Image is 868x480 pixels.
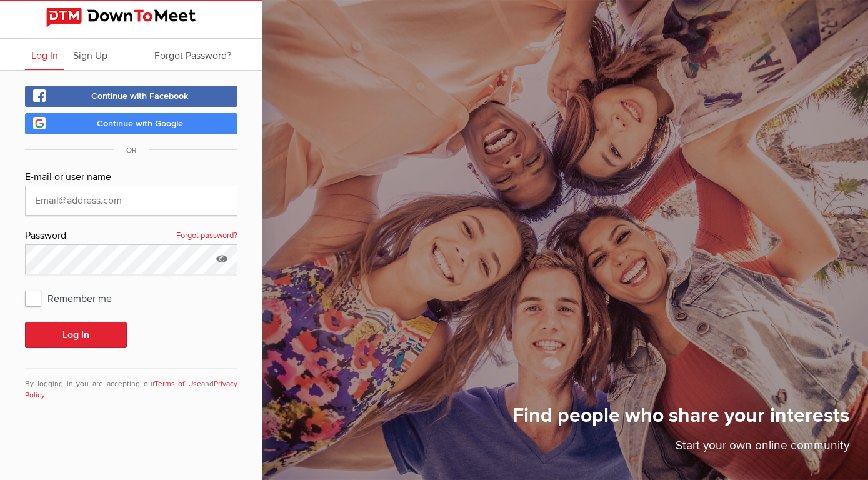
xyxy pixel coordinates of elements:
img: DownToMeet [46,7,216,27]
a: Forgot password? [176,228,237,244]
span: Sign Up [73,49,107,62]
p: Start your own online community [512,437,849,461]
span: OR [114,146,149,155]
span: Remember me [25,287,124,309]
input: Email@address.com [25,186,237,216]
div: Password [25,228,237,244]
span: Forgot Password? [154,49,231,62]
div: E-mail or user name [25,169,237,186]
a: Log In [25,39,64,70]
div: By logging in you are accepting our and [25,368,237,401]
a: Forgot Password? [148,39,237,70]
span: Continue with Facebook [91,91,189,101]
a: Continue with Google [25,113,237,134]
a: Sign Up [67,39,114,70]
span: Log In [31,49,58,62]
a: Terms of Use [154,379,202,389]
button: Log In [25,322,127,348]
span: Continue with Google [97,118,183,129]
a: Continue with Facebook [25,86,237,107]
h1: Find people who share your interests [512,403,849,437]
